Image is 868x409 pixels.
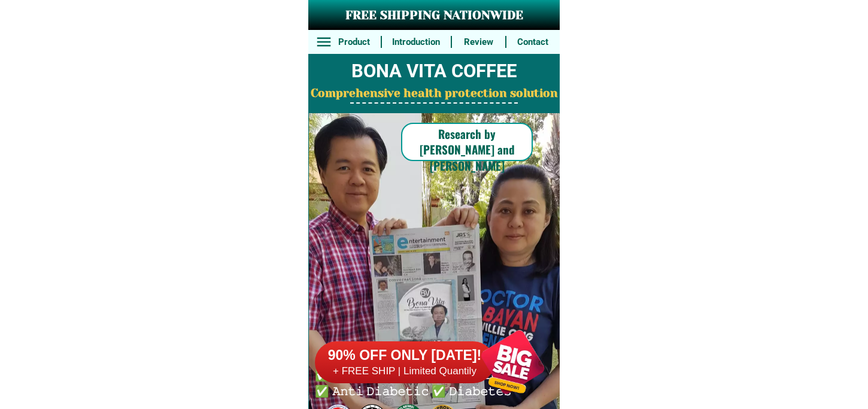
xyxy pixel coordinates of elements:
h6: Product [334,35,375,49]
h6: Contact [512,35,553,49]
h6: Research by [PERSON_NAME] and [PERSON_NAME] [401,126,533,174]
h2: BONA VITA COFFEE [308,57,560,86]
h6: + FREE SHIP | Limited Quantily [315,365,494,378]
h6: Review [458,35,499,49]
h3: FREE SHIPPING NATIONWIDE [308,7,560,25]
h2: Comprehensive health protection solution [308,85,560,102]
h6: 90% OFF ONLY [DATE]! [315,347,494,365]
h6: Introduction [389,35,444,49]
